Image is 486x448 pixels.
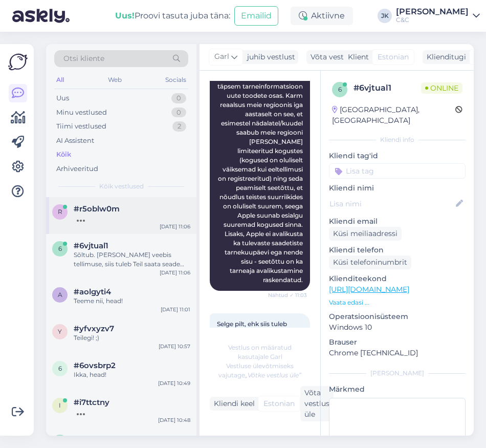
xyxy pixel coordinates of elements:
b: Uus! [115,11,135,20]
div: [GEOGRAPHIC_DATA], [GEOGRAPHIC_DATA] [332,104,455,126]
div: [PERSON_NAME] [396,8,469,16]
span: 6 [58,365,62,372]
p: Märkmed [329,384,466,395]
span: #i7ttctny [74,398,109,407]
span: Estonian [263,398,295,409]
span: Kõik vestlused [99,182,144,191]
div: Klienditugi [423,52,466,62]
div: [PERSON_NAME] [329,369,466,378]
div: Klient [344,52,369,62]
div: juhib vestlust [243,52,295,62]
span: #r5oblw0m [74,204,120,214]
div: Uus [56,93,69,103]
div: JK [378,9,392,23]
p: Kliendi email [329,216,466,227]
p: Kliendi tag'id [329,151,466,161]
div: Minu vestlused [56,108,107,118]
p: Windows 10 [329,322,466,333]
div: All [54,73,66,87]
span: Online [421,82,462,94]
div: Kliendi info [329,135,466,144]
span: #6vjtual1 [74,241,108,250]
span: Selge pilt, ehk siis tuleb rahulikult oodata [217,320,289,337]
div: Web [106,73,124,87]
div: 2 [172,121,186,132]
div: [DATE] 10:49 [158,379,190,387]
div: Proovi tasuta juba täna: [115,10,230,22]
p: Brauser [329,337,466,348]
p: Kliendi nimi [329,183,466,194]
span: 6 [338,86,342,93]
span: #yfvxyzv7 [74,324,114,333]
a: [PERSON_NAME]C&C [396,8,480,24]
button: Emailid [234,6,278,26]
span: #6ovsbrp2 [74,361,116,370]
div: Küsi telefoninumbrit [329,255,411,269]
div: AI Assistent [56,136,94,146]
span: i [59,401,61,409]
div: [DATE] 10:48 [158,416,190,424]
i: „Võtke vestlus üle” [245,371,301,379]
div: Küsi meiliaadressi [329,227,402,241]
div: Kõik [56,150,71,160]
div: C&C [396,16,469,24]
span: Vestluse ülevõtmiseks vajutage [218,362,301,379]
a: [URL][DOMAIN_NAME] [329,285,409,294]
span: Paraku hetkel puudub täpsem tarneinformatsioon uute toodete osas. Karm reaalsus meie regioonis ig... [217,73,304,284]
div: Tiimi vestlused [56,121,106,132]
div: Arhiveeritud [56,164,98,174]
span: Garl [214,51,229,62]
p: Kliendi telefon [329,245,466,255]
span: Nähtud ✓ 11:03 [268,291,307,299]
div: Sõltub. [PERSON_NAME] veebis tellimuse, siis tuleb Teil saata seade uue seadme kätte saamisel mei... [74,250,190,269]
div: Teeme nii, head! [74,296,190,306]
p: Chrome [TECHNICAL_ID] [329,348,466,358]
div: [DATE] 11:06 [160,269,190,276]
div: Võta vestlus üle [300,386,334,421]
div: # 6vjtual1 [354,82,421,94]
span: 6 [58,245,62,252]
div: [DATE] 10:57 [159,343,190,350]
p: Klienditeekond [329,273,466,284]
span: #pwhx7j0a [74,435,118,444]
input: Lisa nimi [329,198,454,209]
div: Teilegi! ;) [74,333,190,343]
p: Vaata edasi ... [329,298,466,307]
div: Kliendi keel [210,398,255,409]
span: r [58,208,62,216]
div: 0 [171,93,186,103]
span: Vestlus on määratud kasutajale Garl [228,344,292,360]
span: y [58,328,62,335]
div: Socials [163,73,188,87]
div: Ikka, head! [74,370,190,379]
img: Askly Logo [8,52,28,72]
div: Võta vestlus üle [306,50,371,64]
span: Estonian [378,52,409,62]
div: 0 [171,108,186,118]
p: Operatsioonisüsteem [329,311,466,322]
div: [DATE] 11:01 [161,306,190,313]
div: Aktiivne [291,7,353,25]
div: [DATE] 11:06 [160,223,190,230]
input: Lisa tag [329,163,466,179]
span: #aolgyti4 [74,287,111,296]
span: a [58,291,62,298]
span: Otsi kliente [63,53,104,64]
